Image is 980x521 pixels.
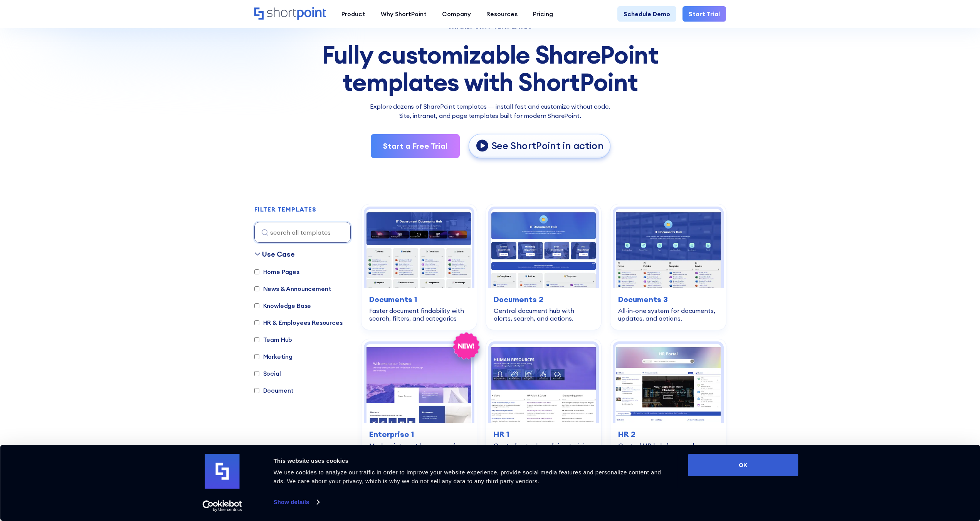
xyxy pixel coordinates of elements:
h3: Documents 2 [494,294,593,305]
a: open lightbox [469,134,610,158]
a: Company [434,6,479,22]
h3: HR 2 [618,429,718,440]
a: Start Trial [682,6,726,22]
div: Fully customizable SharePoint templates with ShortPoint [254,41,726,96]
iframe: Chat Widget [841,432,980,521]
label: News & Announcement [254,284,331,293]
div: This website uses cookies [274,456,671,466]
h3: Enterprise 1 [369,429,469,440]
input: HR & Employees Resources [254,320,259,325]
input: Knowledge Base [254,303,259,308]
a: Documents 2 – Document Management Template: Central document hub with alerts, search, and actions... [486,204,601,330]
input: Document [254,388,259,393]
label: Social [254,369,281,378]
input: Home Pages [254,269,259,274]
img: Enterprise 1 – SharePoint Homepage Design: Modern intranet homepage for news, documents, and events. [366,344,472,423]
div: Company [442,9,471,18]
a: HR 1 – Human Resources Template: Centralize tools, policies, training, engagement, and news.HR 1C... [486,339,601,465]
span: We use cookies to analyze our traffic in order to improve your website experience, provide social... [274,469,661,484]
h3: Documents 3 [618,294,718,305]
label: Home Pages [254,267,299,276]
a: HR 2 - HR Intranet Portal: Central HR hub for search, announcements, events, learning.HR 2Central... [610,339,726,465]
img: logo [205,454,240,489]
div: Centralize tools, policies, training, engagement, and news. [494,442,593,457]
div: Modern intranet homepage for news, documents, and events. [369,442,469,457]
img: Documents 2 – Document Management Template: Central document hub with alerts, search, and actions. [491,209,596,288]
div: Use Case [262,249,295,259]
a: Schedule Demo [617,6,676,22]
a: Why ShortPoint [373,6,434,22]
a: Start a Free Trial [371,134,460,158]
a: Home [254,7,326,20]
label: Knowledge Base [254,301,311,310]
a: Documents 3 – Document Management System Template: All-in-one system for documents, updates, and ... [610,204,726,330]
label: HR & Employees Resources [254,318,343,327]
div: Why ShortPoint [381,9,427,18]
div: Pricing [533,9,553,18]
label: Marketing [254,352,293,361]
label: Document [254,386,294,395]
input: Marketing [254,354,259,359]
img: HR 2 - HR Intranet Portal: Central HR hub for search, announcements, events, learning. [615,344,721,423]
div: Resources [486,9,518,18]
a: Pricing [525,6,561,22]
h3: HR 1 [494,429,593,440]
a: Resources [479,6,525,22]
a: Enterprise 1 – SharePoint Homepage Design: Modern intranet homepage for news, documents, and even... [361,339,477,465]
div: All-in-one system for documents, updates, and actions. [618,307,718,322]
input: Social [254,371,259,376]
div: Product [341,9,365,18]
a: Documents 1 – SharePoint Document Library Template: Faster document findability with search, filt... [361,204,477,330]
input: search all templates [254,222,351,243]
a: Usercentrics Cookiebot - opens in a new window [188,500,256,512]
h2: FILTER TEMPLATES [254,206,316,213]
input: Team Hub [254,337,259,342]
a: Product [334,6,373,22]
a: Show details [274,496,319,508]
p: Explore dozens of SharePoint templates — install fast and customize without code. Site, intranet,... [254,102,726,120]
input: News & Announcement [254,286,259,291]
button: OK [688,454,798,476]
div: Central document hub with alerts, search, and actions. [494,307,593,322]
h3: Documents 1 [369,294,469,305]
h1: SHAREPOINT TEMPLATES [254,24,726,29]
label: Team Hub [254,335,292,344]
img: Documents 1 – SharePoint Document Library Template: Faster document findability with search, filt... [366,209,472,288]
div: Faster document findability with search, filters, and categories [369,307,469,322]
p: See ShortPoint in action [491,140,603,153]
img: HR 1 – Human Resources Template: Centralize tools, policies, training, engagement, and news. [491,344,596,423]
div: Central HR hub for search, announcements, events, learning. [618,442,718,457]
img: Documents 3 – Document Management System Template: All-in-one system for documents, updates, and ... [615,209,721,288]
